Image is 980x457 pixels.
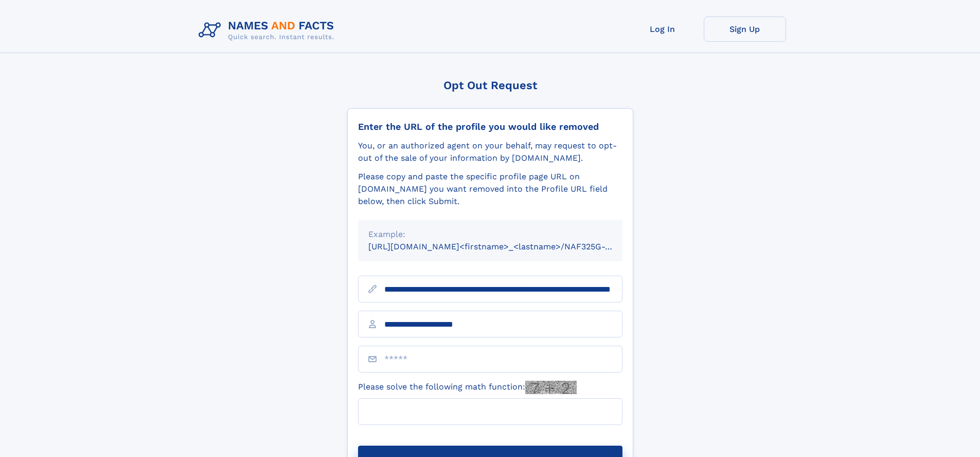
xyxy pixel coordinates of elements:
[347,79,633,92] div: Opt Out Request
[358,381,577,394] label: Please solve the following math function:
[621,16,704,42] a: Log In
[704,16,786,42] a: Sign Up
[194,16,343,44] img: Logo Names and Facts
[358,171,622,208] div: Please copy and paste the specific profile page URL on [DOMAIN_NAME] you want removed into the Pr...
[368,228,612,241] div: Example:
[358,121,622,132] div: Enter the URL of the profile you would like removed
[358,140,622,164] div: You, or an authorized agent on your behalf, may request to opt-out of the sale of your informatio...
[368,242,642,251] small: [URL][DOMAIN_NAME]<firstname>_<lastname>/NAF325G-xxxxxxxx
